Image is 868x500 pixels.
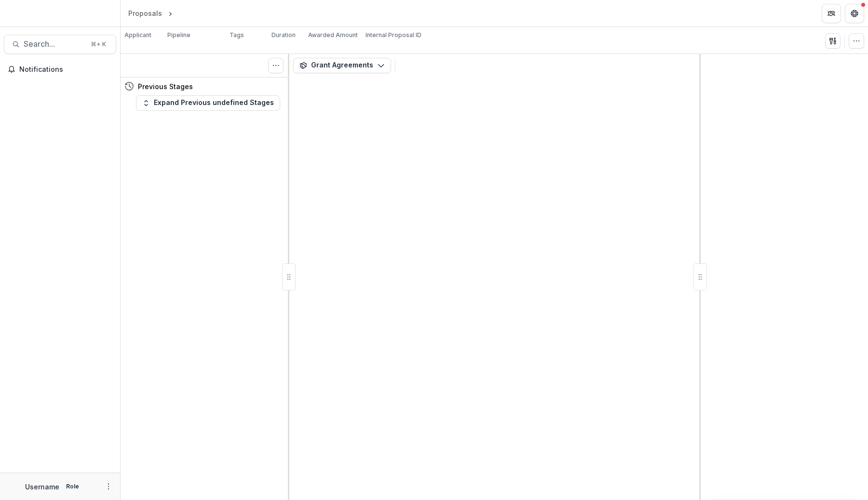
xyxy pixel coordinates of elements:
p: Tags [230,31,244,39]
p: Duration [271,31,296,39]
p: Awarded Amount [308,31,358,39]
nav: breadcrumb [124,6,216,20]
p: Internal Proposal ID [366,31,421,39]
button: Toggle View Cancelled Tasks [268,58,284,73]
p: Role [63,482,82,491]
button: Get Help [845,4,864,23]
button: Grant Agreements [293,58,391,73]
button: Expand Previous undefined Stages [136,95,280,111]
span: Search... [24,39,85,49]
button: More [103,481,114,492]
div: Proposals [128,8,162,18]
button: Notifications [4,62,116,77]
p: Username [25,482,59,492]
div: ⌘ + K [89,39,108,50]
span: Notifications [19,66,112,74]
button: Partners [822,4,841,23]
button: Search... [4,35,116,54]
a: Proposals [124,6,166,20]
p: Pipeline [167,31,190,39]
h4: Previous Stages [138,81,193,92]
p: Applicant [124,31,151,39]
